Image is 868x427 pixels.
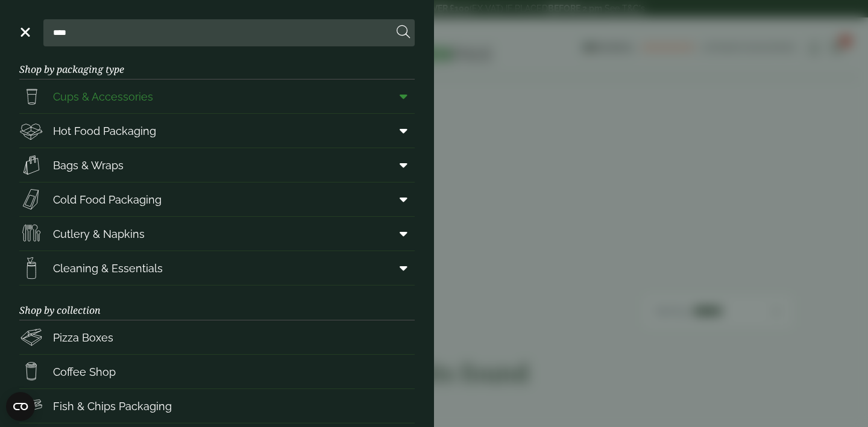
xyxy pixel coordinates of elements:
[53,192,162,208] span: Cold Food Packaging
[53,329,113,346] span: Pizza Boxes
[53,364,116,380] span: Coffee Shop
[19,217,415,251] a: Cutlery & Napkins
[19,79,415,113] a: Cups & Accessories
[19,320,415,354] a: Pizza Boxes
[53,398,172,414] span: Fish & Chips Packaging
[19,45,415,79] h3: Shop by packaging type
[19,360,43,384] img: HotDrink_paperCup.svg
[19,325,43,349] img: Pizza_boxes.svg
[19,182,415,216] a: Cold Food Packaging
[19,251,415,285] a: Cleaning & Essentials
[19,114,415,148] a: Hot Food Packaging
[19,187,43,211] img: Sandwich_box.svg
[53,226,145,242] span: Cutlery & Napkins
[19,256,43,280] img: open-wipe.svg
[53,260,163,276] span: Cleaning & Essentials
[19,355,415,388] a: Coffee Shop
[19,119,43,143] img: Deli_box.svg
[19,222,43,246] img: Cutlery.svg
[19,285,415,320] h3: Shop by collection
[53,123,156,139] span: Hot Food Packaging
[53,157,124,173] span: Bags & Wraps
[19,84,43,108] img: PintNhalf_cup.svg
[6,392,35,421] button: Open CMP widget
[19,389,415,423] a: Fish & Chips Packaging
[19,153,43,177] img: Paper_carriers.svg
[53,89,153,105] span: Cups & Accessories
[19,148,415,182] a: Bags & Wraps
